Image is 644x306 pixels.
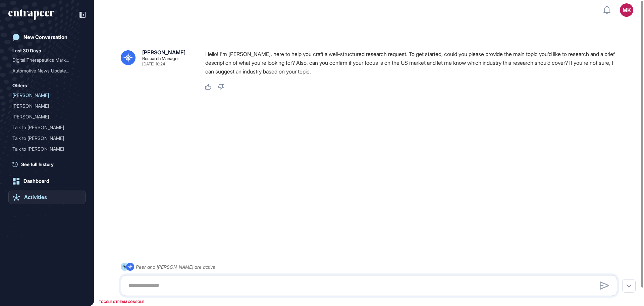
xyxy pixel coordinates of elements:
div: Talk to Tracy [12,144,82,154]
div: Last 30 Days [12,47,41,55]
div: Activities [24,194,47,200]
div: Automotive News Update: Partnerships, New Services & Products, Investments & M&A, Market Updates ... [12,65,82,76]
div: Automotive News Update: P... [12,65,76,76]
div: [PERSON_NAME] [12,90,76,101]
div: Digital Therapeutics Mark... [12,55,76,65]
a: See full history [12,161,86,168]
a: New Conversation [8,31,86,44]
button: MK [620,3,633,17]
div: [PERSON_NAME] [142,50,185,55]
div: Reese [12,90,82,101]
div: Reese [12,111,82,122]
div: Talk to Reese [12,122,82,133]
div: Reese [12,101,82,111]
div: Talk to [PERSON_NAME] [12,144,76,154]
div: [PERSON_NAME] [12,111,76,122]
div: [PERSON_NAME] [12,101,76,111]
div: Talk to Reese-full test [12,154,82,165]
div: Talk to Reese [12,133,82,144]
div: New Conversation [23,34,67,40]
div: Talk to [PERSON_NAME] [12,122,76,133]
div: TOGGLE STREAM CONSOLE [97,298,146,306]
div: Dashboard [23,178,49,184]
div: [DATE] 10:24 [142,62,165,66]
div: entrapeer-logo [8,9,54,20]
div: Olders [12,82,27,90]
div: Talk to [PERSON_NAME] [12,133,76,144]
p: Hello! I'm [PERSON_NAME], here to help you craft a well-structured research request. To get start... [205,50,623,76]
div: Digital Therapeutics Market Trends and Strategies for Pharma: Global Analysis and Opportunities [12,55,82,65]
div: Peer and [PERSON_NAME] are active [136,263,215,271]
div: Research Manager [142,56,179,61]
a: Dashboard [8,174,86,188]
span: See full history [21,161,54,168]
a: Activities [8,191,86,204]
div: Talk to [PERSON_NAME]-full test [12,154,76,165]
